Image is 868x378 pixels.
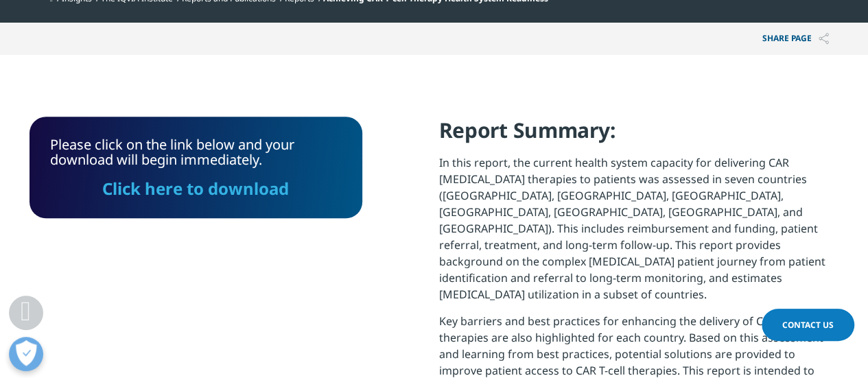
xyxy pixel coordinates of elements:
a: Click here to download [102,177,289,200]
a: Contact Us [762,309,854,341]
span: Contact Us [782,319,834,331]
button: Share PAGEShare PAGE [752,23,839,55]
div: Please click on the link below and your download will begin immediately. [50,137,342,198]
p: Share PAGE [752,23,839,55]
p: In this report, the current health system capacity for delivering CAR [MEDICAL_DATA] therapies to... [439,154,839,313]
img: Share PAGE [819,33,829,45]
button: Open Preferences [9,337,43,371]
h4: Report Summary: [439,117,839,154]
